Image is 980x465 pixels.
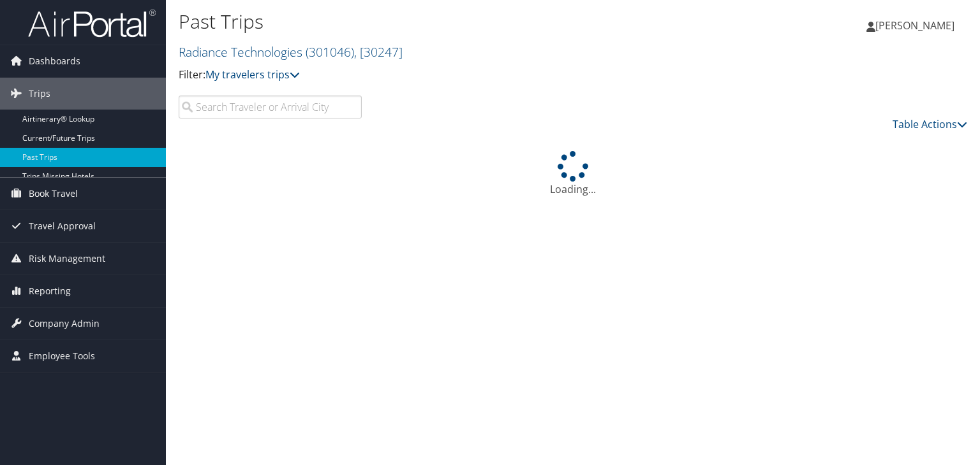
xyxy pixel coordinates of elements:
[875,18,954,32] span: [PERSON_NAME]
[29,210,96,242] span: Travel Approval
[179,67,704,83] p: Filter:
[354,43,403,61] span: , [ 30247 ]
[28,8,156,38] img: airportal-logo.png
[893,117,967,131] a: Table Actions
[179,43,403,61] a: Radiance Technologies
[29,308,100,340] span: Company Admin
[29,178,78,210] span: Book Travel
[205,68,300,82] a: My travelers trips
[29,243,105,275] span: Risk Management
[29,78,50,110] span: Trips
[29,340,95,372] span: Employee Tools
[29,45,80,77] span: Dashboards
[179,151,967,197] div: Loading...
[179,96,362,118] input: Search Traveler or Arrival City
[179,8,704,35] h1: Past Trips
[306,43,354,61] span: ( 301046 )
[866,6,967,45] a: [PERSON_NAME]
[29,275,71,307] span: Reporting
